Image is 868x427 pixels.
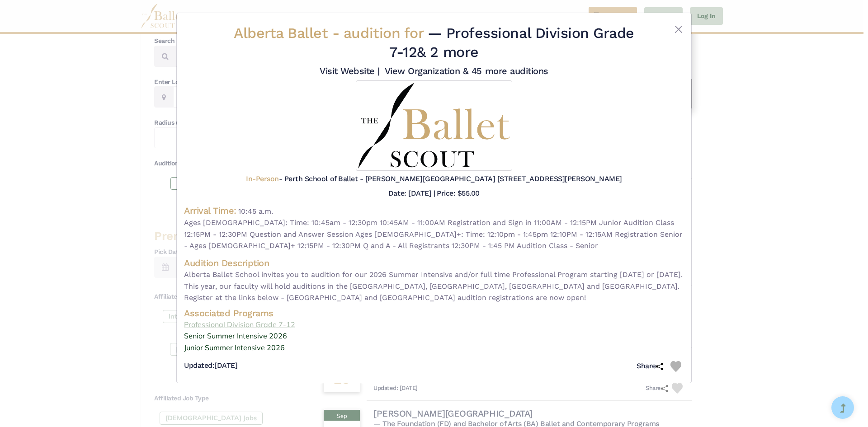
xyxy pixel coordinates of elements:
a: Senior Summer Intensive 2026 [184,330,684,342]
span: Updated: [184,361,214,370]
span: Alberta Ballet - [234,24,428,42]
span: In-Person [246,174,279,183]
button: Close [673,24,684,35]
h4: Audition Description [184,257,684,269]
span: 10:45 a.m. [238,207,273,216]
h5: [DATE] [184,361,237,371]
h5: Price: $55.00 [437,189,480,197]
a: Visit Website | [320,66,380,76]
h4: Associated Programs [184,307,684,319]
span: Ages [DEMOGRAPHIC_DATA]: Time: 10:45am - 12:30pm 10:45AM - 11:00AM Registration and Sign in 11:00... [184,217,684,252]
h5: - Perth School of Ballet - [PERSON_NAME][GEOGRAPHIC_DATA] [STREET_ADDRESS][PERSON_NAME] [246,174,622,184]
a: & 2 more [417,43,478,61]
a: View Organization & 45 more auditions [385,66,548,76]
a: Junior Summer Intensive 2026 [184,342,684,354]
span: Alberta Ballet School invites you to audition for our 2026 Summer Intensive and/or full time Prof... [184,269,684,304]
h4: Arrival Time: [184,205,236,216]
h5: Date: [DATE] | [388,189,435,197]
img: Logo [356,80,512,171]
h5: Share [637,361,663,371]
a: Professional Division Grade 7-12 [184,319,684,331]
span: audition for [344,24,423,42]
span: — Professional Division Grade 7-12 [389,24,634,61]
